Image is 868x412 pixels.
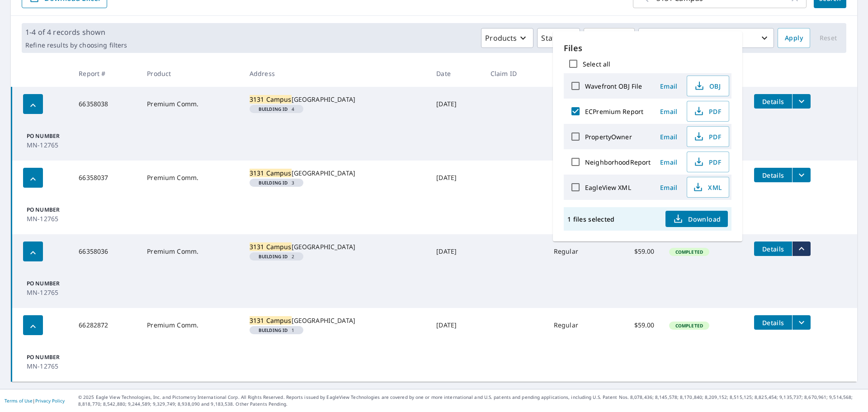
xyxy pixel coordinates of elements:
button: detailsBtn-66358037 [754,168,792,182]
td: [DATE] [429,308,483,342]
label: NeighborhoodReport [585,158,651,166]
td: 66358037 [71,161,140,195]
span: Email [658,82,679,90]
button: Email [654,130,683,144]
p: 1 files selected [567,215,614,223]
th: Address [242,60,429,87]
button: OBJ [687,76,729,96]
button: PDF [687,126,729,147]
span: 1 [253,328,300,332]
td: $59.00 [608,308,661,342]
button: filesDropdownBtn-66358037 [792,168,811,182]
span: XML [693,182,722,193]
span: OBJ [693,81,722,91]
p: MN-12765 [27,288,81,297]
mark: 3131 Campus [250,242,292,251]
button: filesDropdownBtn-66282872 [792,315,811,330]
span: Details [759,171,787,180]
th: Report # [71,60,140,87]
td: Premium Comm. [140,234,242,269]
em: Building ID [259,254,288,259]
button: filesDropdownBtn-66358038 [792,94,811,109]
td: 66358036 [71,234,140,269]
div: [GEOGRAPHIC_DATA] [250,242,422,251]
button: PDF [687,152,729,172]
button: detailsBtn-66282872 [754,315,792,330]
span: Completed [670,249,708,255]
span: PDF [693,106,722,117]
th: Date [429,60,483,87]
td: Regular [547,87,608,121]
p: Last year [653,30,759,46]
span: Details [759,318,787,327]
span: Email [658,158,679,166]
p: PO Number [27,279,81,288]
span: Email [658,133,679,141]
a: Terms of Use [5,398,33,404]
p: MN-12765 [27,361,81,371]
button: detailsBtn-66358038 [754,94,792,109]
span: PDF [693,131,722,142]
span: Email [658,183,679,192]
em: Building ID [259,180,288,185]
button: Download [665,211,728,227]
td: 66358038 [71,87,140,121]
td: Regular [547,308,608,342]
div: [GEOGRAPHIC_DATA] [250,169,422,178]
td: 66282872 [71,308,140,342]
button: XML [687,177,729,198]
td: Premium Comm. [140,161,242,195]
p: Products [485,33,517,43]
span: 2 [253,254,300,259]
em: Building ID [259,107,288,111]
p: Files [564,42,731,54]
button: Last year [638,28,774,48]
td: Regular [547,234,608,269]
button: PDF [687,101,729,122]
button: Apply [778,28,810,48]
p: MN-12765 [27,214,81,223]
p: © 2025 Eagle View Technologies, Inc. and Pictometry International Corp. All Rights Reserved. Repo... [78,394,863,407]
mark: 3131 Campus [250,169,292,177]
button: detailsBtn-66358036 [754,242,792,256]
span: Details [759,245,787,253]
mark: 3131 Campus [250,95,292,104]
button: Email [654,180,683,194]
span: Email [658,107,679,116]
td: Premium Comm. [140,87,242,121]
label: Wavefront OBJ File [585,82,642,90]
td: Premium Comm. [140,308,242,342]
span: 3 [253,180,300,185]
div: [GEOGRAPHIC_DATA] [250,95,422,104]
th: Delivery [547,60,608,87]
label: ECPremium Report [585,107,643,116]
p: PO Number [27,132,81,140]
button: Orgs [584,28,635,48]
td: [DATE] [429,161,483,195]
label: PropertyOwner [585,133,632,141]
div: [GEOGRAPHIC_DATA] [250,316,422,325]
span: Completed [670,322,708,329]
span: Details [759,97,787,106]
p: PO Number [27,353,81,361]
p: MN-12765 [27,140,81,150]
th: Product [140,60,242,87]
button: Email [654,79,683,93]
button: Email [654,155,683,169]
label: EagleView XML [585,183,631,192]
td: [DATE] [429,234,483,269]
th: Claim ID [483,60,547,87]
a: Privacy Policy [35,398,65,404]
label: Select all [583,60,610,68]
td: [DATE] [429,87,483,121]
span: 4 [253,107,300,111]
span: Apply [785,33,803,44]
button: Status [537,28,580,48]
p: 1-4 of 4 records shown [25,27,127,38]
p: Refine results by choosing filters [25,41,127,49]
p: PO Number [27,206,81,214]
td: $59.00 [608,234,661,269]
mark: 3131 Campus [250,316,292,325]
td: Regular [547,161,608,195]
em: Building ID [259,328,288,332]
